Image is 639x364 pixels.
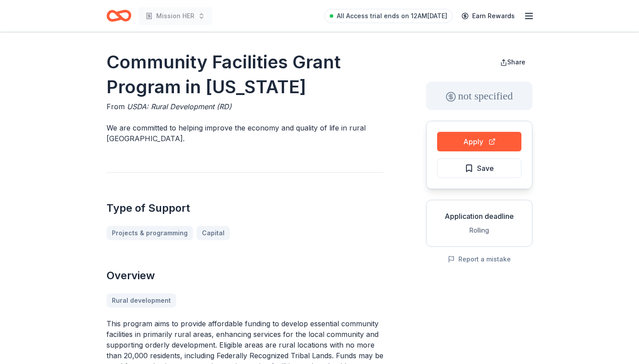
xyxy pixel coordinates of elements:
[456,8,520,24] a: Earn Rewards
[437,132,521,151] button: Apply
[127,102,232,111] span: USDA: Rural Development (RD)
[337,11,447,21] span: All Access trial ends on 12AM[DATE]
[106,201,383,215] h2: Type of Support
[434,225,525,236] div: Rolling
[477,162,494,174] span: Save
[156,11,194,21] span: Mission HER
[106,269,383,283] h2: Overview
[106,101,383,112] div: From
[106,5,131,26] a: Home
[106,226,193,240] a: Projects & programming
[138,7,212,25] button: Mission HER
[106,123,383,144] p: We are committed to helping improve the economy and quality of life in rural [GEOGRAPHIC_DATA].
[507,58,525,66] span: Share
[106,50,383,99] h1: Community Facilities Grant Program in [US_STATE]
[434,211,525,222] div: Application deadline
[197,226,230,240] a: Capital
[437,158,521,178] button: Save
[493,53,532,71] button: Share
[426,82,532,110] div: not specified
[324,9,453,23] a: All Access trial ends on 12AM[DATE]
[448,254,511,265] button: Report a mistake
